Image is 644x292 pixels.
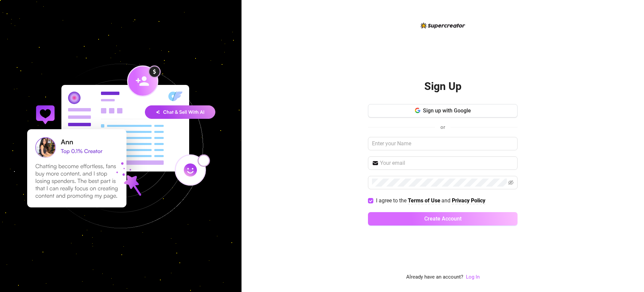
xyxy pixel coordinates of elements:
[5,30,237,262] img: signup-background-D0MIrEPF.svg
[424,215,462,222] span: Create Account
[508,180,514,185] span: eye-invisible
[368,212,518,226] button: Create Account
[441,197,452,204] span: and
[421,22,465,29] img: logo-BBDzfeDw.svg
[466,273,480,281] a: Log In
[424,80,462,93] h2: Sign Up
[440,124,445,130] span: or
[408,197,440,204] strong: Terms of Use
[406,273,463,281] span: Already have an account?
[408,197,440,204] a: Terms of Use
[368,137,518,150] input: Enter your Name
[466,274,480,280] a: Log In
[368,104,518,117] button: Sign up with Google
[380,159,514,167] input: Your email
[452,197,485,204] strong: Privacy Policy
[376,197,408,204] span: I agree to the
[452,197,485,204] a: Privacy Policy
[423,107,471,114] span: Sign up with Google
